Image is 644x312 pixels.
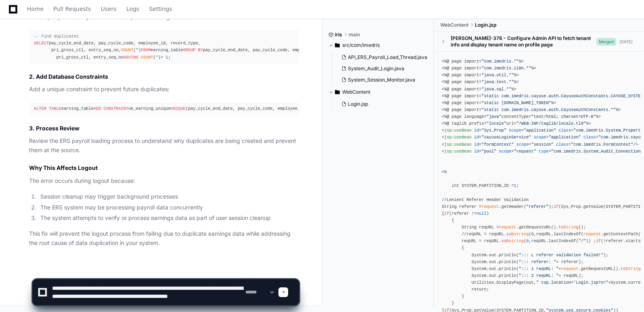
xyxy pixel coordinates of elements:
[556,142,569,147] span: class
[502,239,509,243] span: sub
[348,101,368,107] span: Login.jsp
[514,183,516,188] span: 1
[526,239,529,243] span: 0
[481,107,616,112] span: "static com.imedris.cayuse.auth.CayuseAuthConstants.*"
[481,73,514,77] span: "java.util.*"
[123,55,138,60] span: HAVING
[477,211,487,216] span: null
[451,35,596,48] div: [PERSON_NAME]-376 - Configure Admin API to fetch tenant info and display tenant name on profile page
[80,44,98,50] span: Pylon
[481,142,514,147] span: "formContext"
[335,31,342,38] span: iris
[183,48,196,52] span: GROUP
[53,6,91,11] span: Pull Requests
[338,74,427,86] button: System_Session_Monitor.java
[554,204,558,209] span: if
[166,55,168,60] span: 1
[444,128,472,133] span: jsp:useBean
[481,149,496,153] span: "pool"
[342,42,380,48] span: src/com/imedris
[34,41,49,46] span: SELECT
[442,100,556,105] span: <%@ page import= %>
[514,149,536,153] span: "request"
[141,48,151,52] span: FROM
[34,105,294,112] div: earning_table uk_earning_unique (pay_cycle_end_date, pay_cycle_code, employee_id, record_type, pr...
[596,38,616,45] span: Merged
[481,86,511,91] span: "java.sql.*"
[198,48,203,52] span: BY
[328,39,428,52] button: src/com/imedris
[29,73,299,81] h3: 2. Add Database Constraints
[141,55,153,60] span: COUNT
[442,59,524,64] span: <%@ page import= %>
[583,135,596,140] span: class
[29,164,299,172] h2: Why This Affects Logout
[149,6,172,11] span: Settings
[349,31,360,38] span: main
[29,176,299,186] p: The error occurs during logout because:
[619,38,633,44] div: [DATE]
[474,142,479,147] span: id
[442,80,519,84] span: <%@ page import= %>
[519,259,556,264] span: "::: referer: "
[444,142,472,147] span: jsp:useBean
[338,98,423,110] button: Login.jsp
[342,89,370,95] span: WebContent
[596,239,601,243] span: if
[531,232,533,237] span: 0
[335,40,340,50] svg: Directory
[481,135,531,140] span: "cayuseLoginService"
[328,86,428,98] button: WebContent
[509,128,521,133] span: scope
[161,55,163,60] span: >
[516,121,586,126] span: "/WEB-INF/taglib/locale.tld"
[509,239,524,243] span: string
[38,214,299,223] li: The system attempts to verify or process earnings data as part of user session cleanup
[481,100,551,105] span: "static [DOMAIN_NAME]_TOKEN"
[487,121,506,126] span: "locale"
[338,52,427,63] button: API_ERS_Payroll_Load_Thread.java
[348,77,415,83] span: System_Session_Monitor.java
[171,106,186,111] span: UNIQUE
[526,204,548,209] span: "referer"
[499,225,516,230] span: request
[579,239,586,243] span: "/"
[442,86,516,91] span: <%@ page import= %>
[531,142,554,147] span: "session"
[481,59,519,64] span: "com.imedris.*"
[38,192,299,201] li: Session cleanup may trigger background processes
[558,225,563,230] span: to
[440,22,468,28] span: WebContent
[519,252,603,257] span: "::: L referer validation failed!"
[474,149,479,153] span: id
[94,106,128,111] span: ADD CONSTRAINT
[27,6,44,11] span: Home
[121,48,134,52] span: COUNT
[34,34,79,39] span: -- Find duplicates
[481,80,514,84] span: "java.text.*"
[444,149,472,153] span: jsp:useBean
[338,63,427,74] button: System_Audit_Login.java
[442,73,519,77] span: <%@ page import= %>
[514,232,529,237] span: string
[524,128,556,133] span: "application"
[499,149,511,153] span: scope
[558,128,571,133] span: class
[506,232,514,237] span: sub
[516,142,529,147] span: scope
[444,135,472,140] span: jsp:useBean
[29,124,299,132] h3: 3. Process Review
[571,142,633,147] span: "com.imedris.FormContext"
[549,135,581,140] span: "application"
[442,114,601,119] span: <%@ page language= contentType= %>
[475,22,496,28] span: Login.jsp
[38,203,299,212] li: The ERS system may be processing payroll data concurrently
[335,87,340,97] svg: Directory
[442,142,638,147] span: < = = = />
[583,232,601,237] span: request
[442,107,621,112] span: <%@ page import= %>
[481,204,499,209] span: request
[481,66,531,71] span: "com.imedris.i18n.*"
[539,149,549,153] span: type
[29,136,299,155] p: Review the ERS payroll loading process to understand why duplicates are being created and prevent...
